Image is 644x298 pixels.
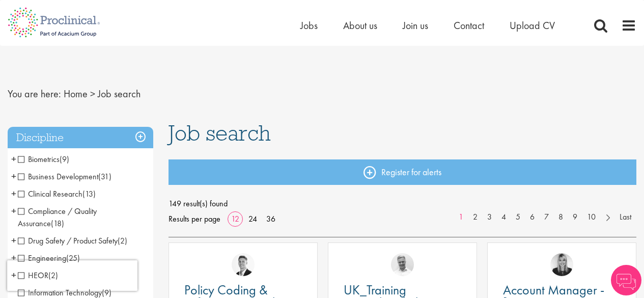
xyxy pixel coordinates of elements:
span: Compliance / Quality Assurance [18,206,97,229]
a: Upload CV [510,19,555,32]
span: Results per page [169,211,220,227]
span: (13) [82,188,96,199]
span: (18) [51,218,64,229]
span: Biometrics [18,154,69,165]
span: Drug Safety / Product Safety [18,235,118,246]
span: + [11,233,16,248]
img: Janelle Jones [550,253,573,276]
span: + [11,203,16,219]
img: Chatbot [611,265,641,295]
a: 1 [454,211,468,223]
a: 7 [539,211,554,223]
a: 10 [582,211,601,223]
span: (9) [102,287,111,298]
a: 6 [525,211,540,223]
span: Information Technology [18,287,111,298]
a: 8 [553,211,568,223]
span: + [11,151,16,167]
span: + [11,169,16,184]
h3: Discipline [8,127,153,149]
span: Clinical Research [18,188,82,199]
span: You are here: [8,87,61,100]
span: + [11,250,16,265]
a: breadcrumb link [64,87,88,100]
a: About us [343,19,377,32]
span: Business Development [18,171,111,182]
span: Clinical Research [18,188,96,199]
a: 3 [482,211,497,223]
a: 2 [468,211,483,223]
span: (2) [118,235,127,246]
span: + [11,186,16,201]
span: (31) [98,171,111,182]
span: > [90,87,95,100]
a: 36 [263,213,279,224]
a: 4 [496,211,511,223]
a: 9 [568,211,582,223]
a: Contact [454,19,484,32]
a: 5 [511,211,525,223]
img: Joshua Bye [391,253,414,276]
span: Biometrics [18,154,60,165]
a: Register for alerts [169,159,636,185]
span: Business Development [18,171,98,182]
a: 12 [228,213,243,224]
span: Job search [169,119,271,147]
a: Jobs [300,19,318,32]
span: Drug Safety / Product Safety [18,235,127,246]
span: (9) [60,154,69,165]
span: Job search [98,87,141,100]
a: 24 [245,213,261,224]
span: Engineering [18,253,80,263]
span: Engineering [18,253,66,263]
iframe: reCAPTCHA [7,260,137,291]
span: (25) [66,253,80,263]
span: 149 result(s) found [169,196,636,211]
a: Last [614,211,636,223]
img: George Watson [232,253,255,276]
span: Information Technology [18,287,102,298]
a: Join us [403,19,428,32]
